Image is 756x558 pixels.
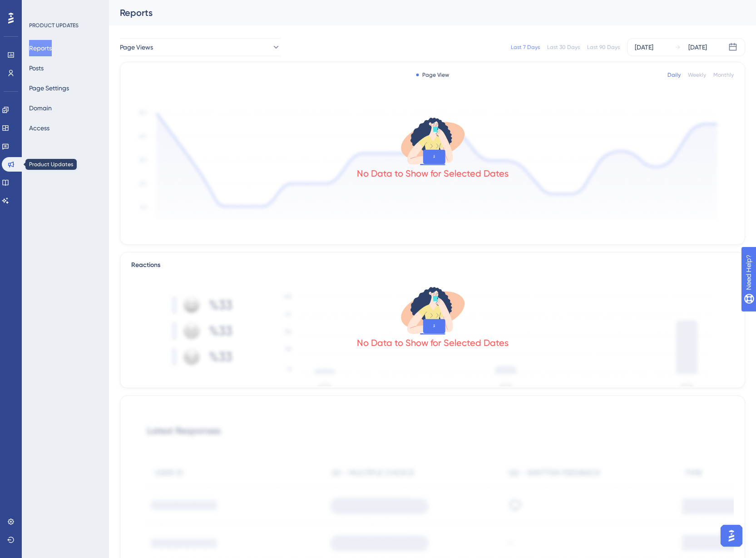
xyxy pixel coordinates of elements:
div: Daily [667,71,681,79]
div: [DATE] [688,42,707,53]
div: Monthly [713,71,734,79]
button: Reports [29,40,52,56]
div: Reactions [131,260,734,271]
span: Need Help? [21,2,57,13]
div: No Data to Show for Selected Dates [357,336,509,349]
div: Weekly [688,71,706,79]
button: Domain [29,100,52,116]
div: Last 90 Days [587,44,620,51]
div: Reports [120,6,722,19]
div: Page View [416,71,449,79]
button: Access [29,120,49,136]
div: PRODUCT UPDATES [29,22,79,29]
div: Last 7 Days [511,44,540,51]
div: Last 30 Days [547,44,580,51]
span: Page Views [120,42,153,53]
button: Page Settings [29,80,69,96]
div: [DATE] [635,42,653,53]
div: No Data to Show for Selected Dates [357,167,509,180]
button: Posts [29,60,44,76]
iframe: UserGuiding AI Assistant Launcher [718,522,745,549]
button: Page Views [120,38,281,56]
